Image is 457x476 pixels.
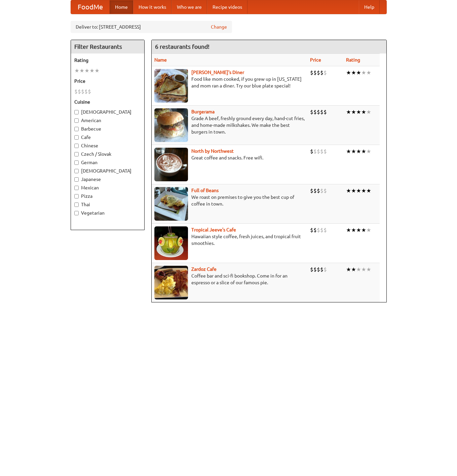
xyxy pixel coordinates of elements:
[323,266,327,273] li: $
[74,125,141,132] label: Barbecue
[74,159,141,166] label: German
[351,266,356,273] li: ★
[313,69,317,76] li: $
[154,76,305,89] p: Food like mom cooked, if you grew up in [US_STATE] and mom ran a diner. Try our blue plate special!
[74,186,79,190] input: Mexican
[74,144,79,148] input: Chinese
[191,109,215,114] a: Burgerama
[320,69,323,76] li: $
[320,108,323,116] li: $
[310,148,313,155] li: $
[89,67,94,74] li: ★
[71,21,232,33] div: Deliver to: [STREET_ADDRESS]
[79,67,84,74] li: ★
[323,69,327,76] li: $
[359,0,380,14] a: Help
[356,148,361,155] li: ★
[191,188,219,193] a: Full of Beans
[320,187,323,194] li: $
[74,118,79,123] input: American
[323,148,327,155] li: $
[74,184,141,191] label: Mexican
[74,88,78,95] li: $
[74,110,79,114] input: [DEMOGRAPHIC_DATA]
[74,160,79,165] input: German
[310,57,321,63] a: Price
[356,266,361,273] li: ★
[310,266,313,273] li: $
[361,148,366,155] li: ★
[313,266,317,273] li: $
[154,115,305,135] p: Grade A beef, freshly ground every day, hand-cut fries, and home-made milkshakes. We make the bes...
[361,108,366,116] li: ★
[361,69,366,76] li: ★
[356,108,361,116] li: ★
[78,88,81,95] li: $
[154,148,188,181] img: north.jpg
[154,57,167,63] a: Name
[313,226,317,234] li: $
[346,187,351,194] li: ★
[310,187,313,194] li: $
[366,266,371,273] li: ★
[154,69,188,103] img: sallys.jpg
[346,266,351,273] li: ★
[154,194,305,207] p: We roast on premises to give you the best cup of coffee in town.
[207,0,247,14] a: Recipe videos
[154,272,305,286] p: Coffee bar and sci-fi bookshop. Come in for an espresso or a slice of our famous pie.
[154,154,305,161] p: Great coffee and snacks. Free wifi.
[94,67,100,74] li: ★
[88,88,91,95] li: $
[74,151,141,157] label: Czech / Slovak
[74,99,141,105] h5: Cuisine
[351,108,356,116] li: ★
[74,169,79,173] input: [DEMOGRAPHIC_DATA]
[361,266,366,273] li: ★
[74,177,79,182] input: Japanese
[84,67,89,74] li: ★
[74,210,141,216] label: Vegetarian
[366,226,371,234] li: ★
[74,176,141,183] label: Japanese
[346,69,351,76] li: ★
[71,40,144,53] h4: Filter Restaurants
[346,108,351,116] li: ★
[74,168,141,174] label: [DEMOGRAPHIC_DATA]
[313,187,317,194] li: $
[366,187,371,194] li: ★
[317,266,320,273] li: $
[154,108,188,142] img: burgerama.jpg
[351,69,356,76] li: ★
[317,108,320,116] li: $
[366,148,371,155] li: ★
[154,266,188,299] img: zardoz.jpg
[110,0,133,14] a: Home
[313,148,317,155] li: $
[74,67,79,74] li: ★
[211,24,227,30] a: Change
[172,0,207,14] a: Who we are
[317,69,320,76] li: $
[191,266,217,272] a: Zardoz Cafe
[346,57,360,63] a: Rating
[310,69,313,76] li: $
[154,233,305,247] p: Hawaiian style coffee, fresh juices, and tropical fruit smoothies.
[310,108,313,116] li: $
[366,69,371,76] li: ★
[320,226,323,234] li: $
[71,0,110,14] a: FoodMe
[323,108,327,116] li: $
[361,226,366,234] li: ★
[191,148,234,154] b: North by Northwest
[74,142,141,149] label: Chinese
[133,0,172,14] a: How it works
[154,187,188,221] img: beans.jpg
[84,88,88,95] li: $
[351,148,356,155] li: ★
[356,187,361,194] li: ★
[191,227,236,232] a: Tropical Jeeve's Cafe
[320,266,323,273] li: $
